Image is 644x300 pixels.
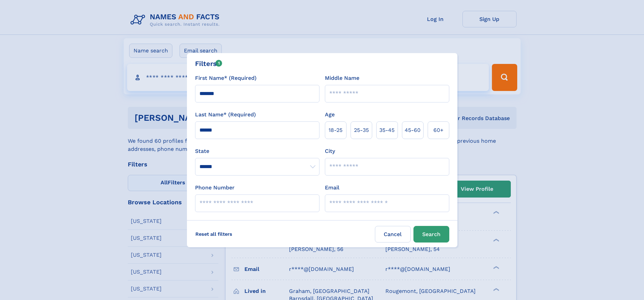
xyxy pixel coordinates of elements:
span: 25‑35 [354,126,369,134]
label: First Name* (Required) [195,74,257,82]
span: 60+ [433,126,444,134]
span: 18‑25 [329,126,342,134]
label: Email [325,184,339,192]
span: 35‑45 [379,126,395,134]
label: Cancel [375,226,411,243]
label: Last Name* (Required) [195,111,256,119]
label: Middle Name [325,74,359,82]
label: Phone Number [195,184,235,192]
label: Age [325,111,335,119]
label: City [325,147,335,155]
label: State [195,147,319,155]
button: Search [413,226,449,243]
label: Reset all filters [191,226,237,242]
span: 45‑60 [405,126,421,134]
div: Filters [195,59,222,69]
